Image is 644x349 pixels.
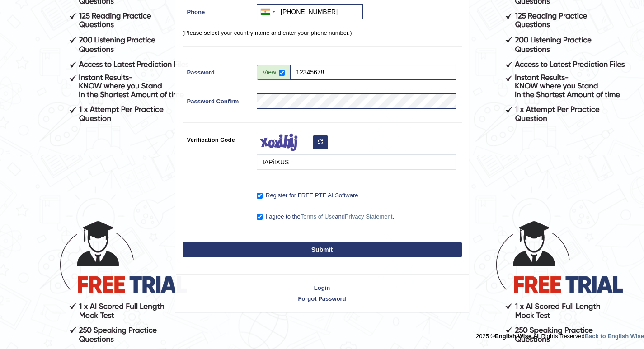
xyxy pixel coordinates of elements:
label: I agree to the and . [257,212,394,221]
div: 2025 © All Rights Reserved [476,327,644,340]
a: Back to English Wise [585,333,644,340]
button: Submit [183,242,462,257]
label: Phone [183,4,253,16]
a: Forgot Password [176,294,469,303]
label: Verification Code [183,132,253,144]
a: Privacy Statement [345,213,393,220]
strong: English Wise. [495,333,533,340]
input: Show/Hide Password [279,70,285,76]
a: Login [176,284,469,292]
input: +91 81234 56789 [257,4,363,19]
input: I agree to theTerms of UseandPrivacy Statement. [257,214,263,220]
a: Terms of Use [301,213,335,220]
input: Register for FREE PTE AI Software [257,193,263,199]
label: Password Confirm [183,93,253,106]
div: India (भारत): +91 [257,5,278,19]
label: Register for FREE PTE AI Software [257,191,358,200]
p: (Please select your country name and enter your phone number.) [183,28,462,37]
label: Password [183,65,253,77]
